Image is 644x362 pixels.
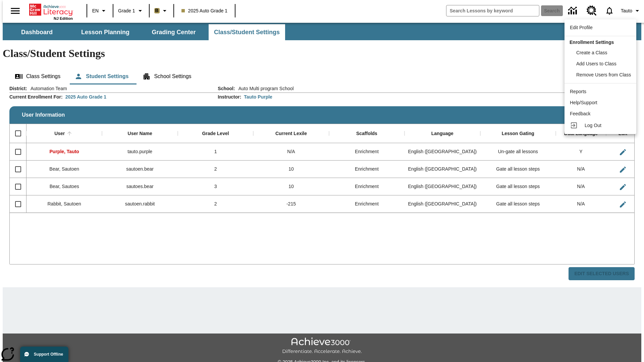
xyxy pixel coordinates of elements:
span: Reports [570,89,586,94]
span: Log Out [585,123,601,128]
span: Add Users to Class [576,61,616,66]
span: Create a Class [576,50,607,55]
span: Help/Support [570,100,597,105]
span: Remove Users from Class [576,72,631,77]
span: Feedback [570,111,590,116]
span: Edit Profile [570,25,593,30]
span: Enrollment Settings [570,40,614,45]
